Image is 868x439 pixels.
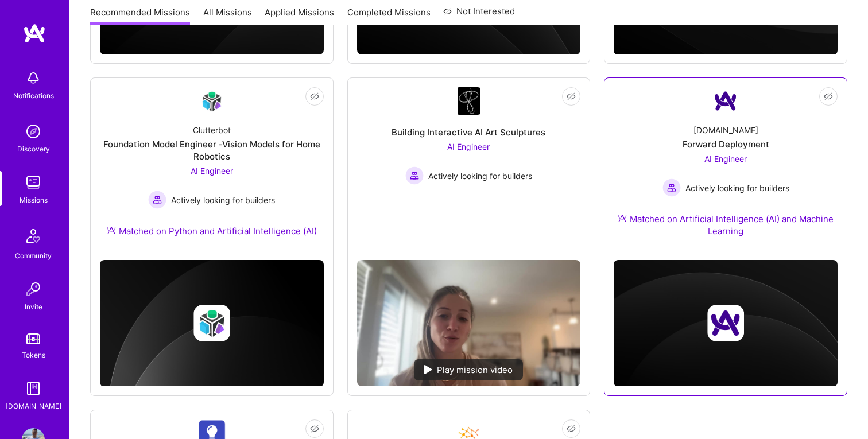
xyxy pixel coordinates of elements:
a: Company LogoBuilding Interactive AI Art SculpturesAI Engineer Actively looking for buildersActive... [357,87,581,251]
img: Invite [22,278,45,301]
span: Actively looking for builders [171,194,275,206]
img: Community [20,222,47,250]
img: Company Logo [712,87,739,115]
div: Discovery [17,143,50,155]
i: icon EyeClosed [567,424,576,433]
span: AI Engineer [447,142,490,151]
a: All Missions [203,6,252,25]
div: Building Interactive AI Art Sculptures [392,126,545,138]
img: tokens [26,333,40,344]
span: Actively looking for builders [428,170,532,182]
a: Not Interested [443,5,515,25]
div: Matched on Artificial Intelligence (AI) and Machine Learning [614,213,838,237]
img: guide book [22,377,45,400]
i: icon EyeClosed [824,92,833,101]
span: Actively looking for builders [685,182,789,194]
img: logo [23,23,46,44]
a: Completed Missions [347,6,431,25]
span: AI Engineer [191,166,233,176]
i: icon EyeClosed [310,92,319,101]
div: Tokens [22,349,45,361]
div: Foundation Model Engineer -Vision Models for Home Robotics [100,138,324,162]
img: Actively looking for builders [148,191,166,209]
a: Company Logo[DOMAIN_NAME]Forward DeploymentAI Engineer Actively looking for buildersActively look... [614,87,838,251]
img: cover [614,260,838,387]
div: Community [15,250,52,262]
div: Matched on Python and Artificial Intelligence (AI) [107,225,317,237]
img: cover [100,260,324,387]
img: Actively looking for builders [405,166,424,185]
i: icon EyeClosed [310,424,319,433]
div: Invite [25,301,42,313]
img: Company logo [707,305,744,341]
img: Company logo [193,305,230,341]
i: icon EyeClosed [567,92,576,101]
div: [DOMAIN_NAME] [693,124,758,136]
img: discovery [22,120,45,143]
img: Ateam Purple Icon [618,213,627,223]
a: Recommended Missions [90,6,190,25]
div: Clutterbot [193,124,231,136]
img: play [424,365,432,374]
div: Missions [20,194,48,206]
span: AI Engineer [704,154,747,164]
img: Company Logo [198,88,226,115]
img: No Mission [357,260,581,386]
a: Company LogoClutterbotFoundation Model Engineer -Vision Models for Home RoboticsAI Engineer Activ... [100,87,324,251]
img: Actively looking for builders [662,178,681,197]
img: Ateam Purple Icon [107,226,116,235]
img: Company Logo [458,87,480,115]
img: bell [22,67,45,90]
div: [DOMAIN_NAME] [6,400,61,412]
div: Play mission video [414,359,523,380]
div: Notifications [13,90,54,102]
img: teamwork [22,171,45,194]
div: Forward Deployment [683,138,769,150]
a: Applied Missions [265,6,334,25]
